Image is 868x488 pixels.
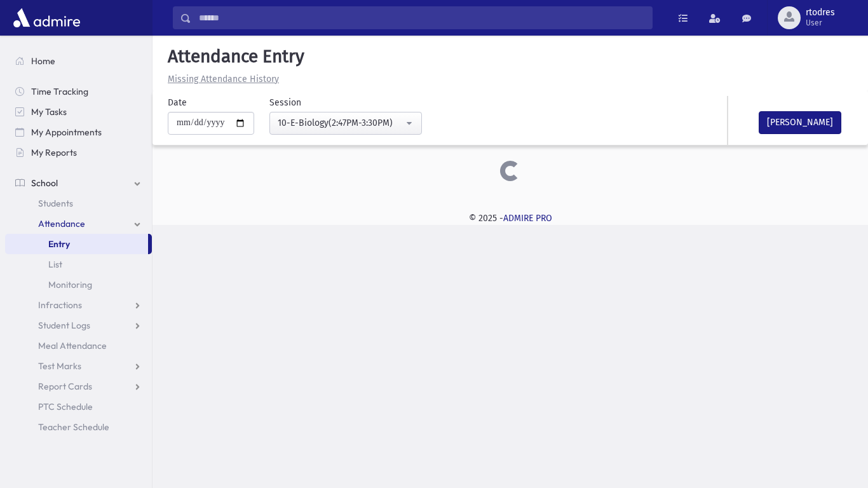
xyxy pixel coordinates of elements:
a: Students [5,193,152,213]
a: List [5,254,152,274]
a: Entry [5,234,148,254]
span: Monitoring [48,279,92,290]
a: Teacher Schedule [5,417,152,437]
a: Test Marks [5,356,152,376]
img: AdmirePro [10,5,83,30]
div: 10-E-Biology(2:47PM-3:30PM) [278,116,403,130]
a: Report Cards [5,376,152,396]
button: [PERSON_NAME] [759,111,841,134]
span: Entry [48,238,70,250]
span: Time Tracking [31,86,88,97]
label: Date [168,96,187,109]
a: Student Logs [5,315,152,335]
a: Home [5,51,152,71]
span: Home [31,55,55,67]
span: Test Marks [38,360,81,372]
span: User [806,18,835,28]
a: My Reports [5,142,152,163]
u: Missing Attendance History [168,74,279,85]
a: Time Tracking [5,81,152,102]
span: Teacher Schedule [38,421,109,433]
input: Search [191,6,652,29]
a: Monitoring [5,274,152,295]
h5: Attendance Entry [163,46,858,67]
a: Missing Attendance History [163,74,279,85]
a: My Tasks [5,102,152,122]
a: Meal Attendance [5,335,152,356]
a: Attendance [5,213,152,234]
span: Student Logs [38,320,90,331]
a: My Appointments [5,122,152,142]
span: PTC Schedule [38,401,93,412]
button: 10-E-Biology(2:47PM-3:30PM) [269,112,422,135]
span: School [31,177,58,189]
a: PTC Schedule [5,396,152,417]
span: My Tasks [31,106,67,118]
span: rtodres [806,8,835,18]
a: Infractions [5,295,152,315]
span: My Reports [31,147,77,158]
div: © 2025 - [173,212,848,225]
span: List [48,259,62,270]
a: ADMIRE PRO [503,213,552,224]
a: School [5,173,152,193]
span: My Appointments [31,126,102,138]
span: Students [38,198,73,209]
span: Report Cards [38,381,92,392]
span: Attendance [38,218,85,229]
label: Session [269,96,301,109]
span: Meal Attendance [38,340,107,351]
span: Infractions [38,299,82,311]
